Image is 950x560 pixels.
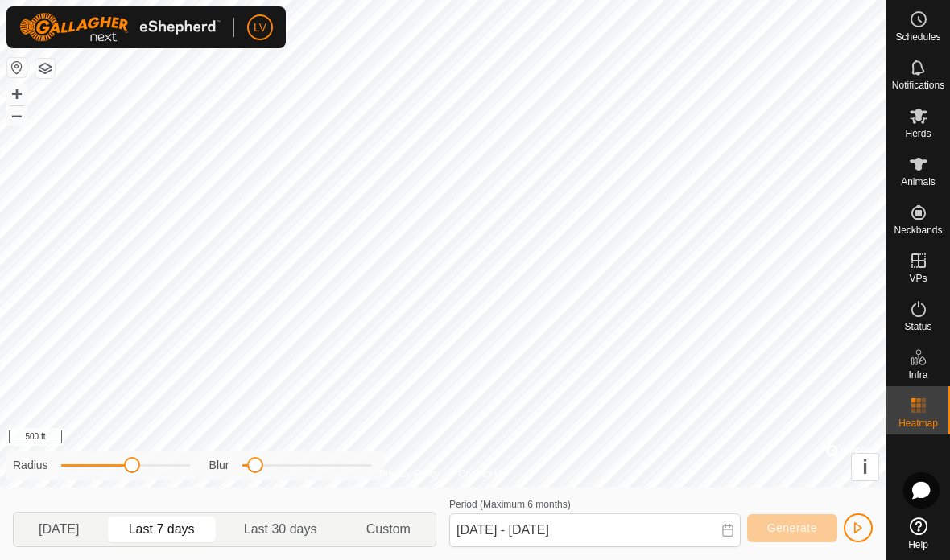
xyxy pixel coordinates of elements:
label: Blur [209,457,229,474]
span: Help [908,540,928,550]
label: Radius [13,457,48,474]
span: Status [904,322,931,331]
span: VPs [909,274,927,283]
span: Schedules [895,32,940,42]
span: Herds [905,129,931,138]
button: – [7,105,27,125]
span: Animals [901,177,936,187]
span: Neckbands [894,225,942,235]
span: Generate [767,521,817,534]
button: Reset Map [7,58,27,77]
span: Last 30 days [244,520,317,539]
span: [DATE] [39,520,79,539]
span: Custom [366,520,411,539]
span: Heatmap [898,418,938,428]
span: i [862,456,868,478]
button: i [852,454,878,480]
button: + [7,84,27,104]
a: Help [886,511,950,556]
button: Map Layers [35,59,55,78]
button: Generate [747,514,837,542]
a: Contact Us [459,467,506,481]
span: Infra [908,370,927,380]
a: Privacy Policy [379,467,440,481]
span: Last 7 days [129,520,195,539]
label: Period (Maximum 6 months) [449,499,571,510]
span: LV [254,19,266,36]
span: Notifications [892,80,944,90]
img: Gallagher Logo [19,13,221,42]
